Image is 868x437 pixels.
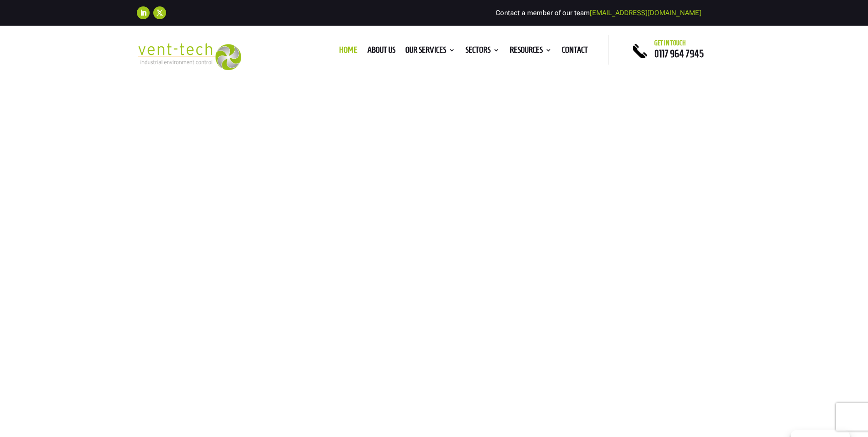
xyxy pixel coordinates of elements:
[654,39,686,47] span: Get in touch
[367,47,395,57] a: About us
[405,47,455,57] a: Our Services
[137,43,242,70] img: 2023-09-27T08_35_16.549ZVENT-TECH---Clear-background
[496,9,701,17] span: Contact a member of our team
[510,47,552,57] a: Resources
[590,9,701,17] a: [EMAIL_ADDRESS][DOMAIN_NAME]
[465,47,500,57] a: Sectors
[153,6,166,19] a: Follow on X
[562,47,588,57] a: Contact
[137,6,150,19] a: Follow on LinkedIn
[654,48,704,59] a: 0117 964 7945
[339,47,357,57] a: Home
